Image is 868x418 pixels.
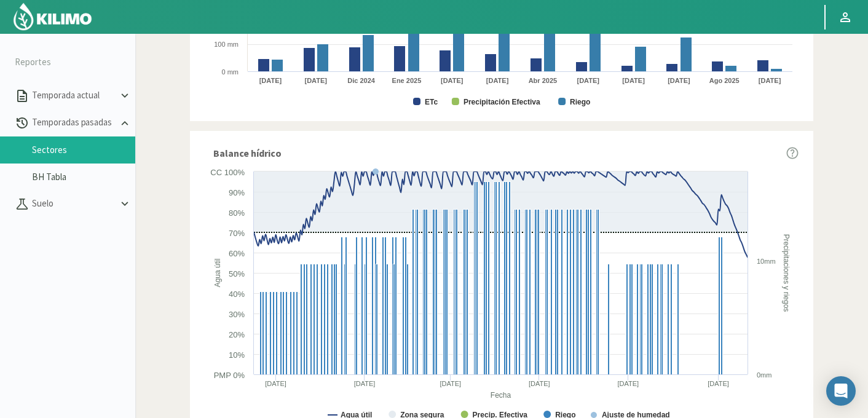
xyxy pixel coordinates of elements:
[229,310,245,319] text: 30%
[210,168,245,177] text: CC 100%
[229,290,245,299] text: 40%
[529,380,550,387] text: [DATE]
[30,89,118,103] p: Temporada actual
[265,380,286,387] text: [DATE]
[617,380,639,387] text: [DATE]
[354,380,376,387] text: [DATE]
[229,249,245,258] text: 60%
[757,371,771,379] text: 0mm
[213,258,222,287] text: Agua útil
[214,371,245,380] text: PMP 0%
[12,2,93,31] img: Kilimo
[229,269,245,278] text: 50%
[486,77,509,84] text: [DATE]
[440,380,461,387] text: [DATE]
[668,77,690,84] text: [DATE]
[30,197,118,211] p: Suelo
[229,330,245,339] text: 20%
[259,77,282,84] text: [DATE]
[708,380,729,387] text: [DATE]
[826,376,856,406] div: Open Intercom Messenger
[782,234,791,312] text: Precipitaciones y riegos
[759,77,781,84] text: [DATE]
[464,98,540,106] text: Precipitación Efectiva
[30,116,118,130] p: Temporadas pasadas
[392,77,422,84] text: Ene 2025
[347,77,376,84] text: Dic 2024
[757,258,776,265] text: 10mm
[622,77,645,84] text: [DATE]
[491,391,511,400] text: Fecha
[229,350,245,360] text: 10%
[709,77,740,84] text: Ago 2025
[441,77,464,84] text: [DATE]
[305,77,328,84] text: [DATE]
[32,144,135,156] a: Sectores
[577,77,600,84] text: [DATE]
[213,146,282,160] span: Balance hídrico
[32,172,135,183] a: BH Tabla
[229,229,245,238] text: 70%
[229,208,245,218] text: 80%
[425,98,438,106] text: ETc
[570,98,590,106] text: Riego
[229,188,245,197] text: 90%
[214,41,239,48] text: 100 mm
[529,77,557,84] text: Abr 2025
[222,68,239,76] text: 0 mm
